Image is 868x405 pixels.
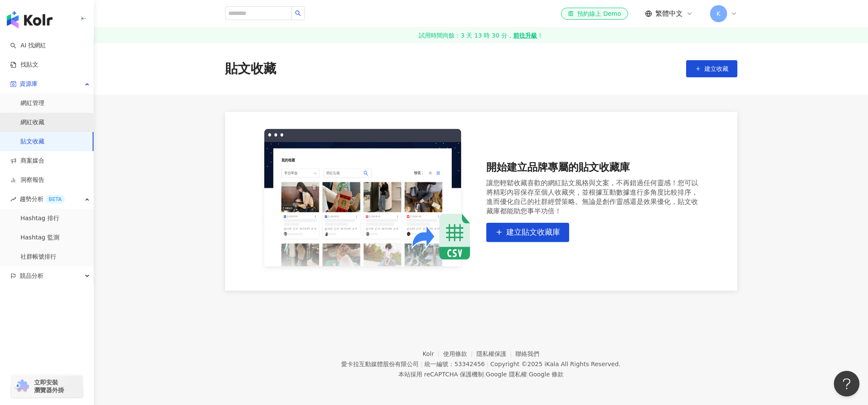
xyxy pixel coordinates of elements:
a: 網紅管理 [20,99,44,108]
img: logo [7,11,53,28]
div: 預約線上 Demo [568,9,621,18]
span: 立即安裝 瀏覽器外掛 [34,379,64,394]
iframe: Help Scout Beacon - Open [834,371,859,396]
a: iKala [544,361,559,367]
a: 貼文收藏 [20,137,44,146]
span: 競品分析 [20,266,44,286]
div: Copyright © 2025 All Rights Reserved. [490,361,620,367]
a: 聯絡我們 [515,350,539,357]
div: 貼文收藏 [225,60,276,78]
div: 統一編號：53342456 [424,361,485,367]
span: 趨勢分析 [20,189,65,209]
a: searchAI 找網紅 [10,41,46,50]
span: 資源庫 [20,74,38,93]
span: 本站採用 reCAPTCHA 保護機制 [398,369,564,379]
a: 找貼文 [10,61,38,69]
span: | [484,371,486,378]
span: | [527,371,529,378]
img: 開始建立品牌專屬的貼文收藏庫 [259,129,476,274]
a: 商案媒合 [10,157,44,165]
a: 試用時間尚餘：3 天 13 時 30 分，前往升級！ [94,28,868,43]
a: 洞察報告 [10,176,44,184]
a: 預約線上 Demo [561,8,628,20]
a: Hashtag 監測 [20,233,59,242]
span: 建立收藏 [704,65,728,72]
span: K [716,9,720,18]
img: chrome extension [14,379,30,393]
a: 隱私權保護 [476,350,516,357]
div: 開始建立品牌專屬的貼文收藏庫 [486,160,703,175]
a: 使用條款 [443,350,476,357]
button: 建立收藏 [686,60,737,77]
a: Kolr [423,350,443,357]
span: | [486,361,488,367]
span: rise [10,196,16,202]
div: BETA [45,195,65,204]
a: 網紅收藏 [20,118,44,127]
button: 建立貼文收藏庫 [486,223,569,242]
span: | [421,361,423,367]
a: Google 條款 [529,371,564,378]
a: 社群帳號排行 [20,253,56,261]
strong: 前往升級 [513,31,537,40]
span: 建立貼文收藏庫 [506,227,560,237]
div: 讓您輕鬆收藏喜歡的網紅貼文風格與文案，不再錯過任何靈感！您可以將精彩內容保存至個人收藏夾，並根據互動數據進行多角度比較排序，進而優化自己的社群經營策略。無論是創作靈感還是效果優化，貼文收藏庫都能... [486,178,703,216]
span: 繁體中文 [655,9,683,18]
span: search [295,10,301,16]
a: Hashtag 排行 [20,214,59,223]
div: 愛卡拉互動媒體股份有限公司 [341,361,419,367]
a: Google 隱私權 [486,371,527,378]
a: chrome extension立即安裝 瀏覽器外掛 [11,375,83,398]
